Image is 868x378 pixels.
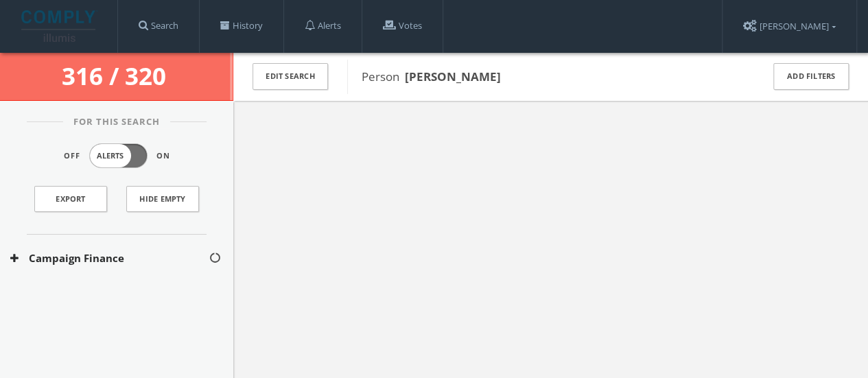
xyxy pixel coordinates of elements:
[362,69,501,84] span: Person
[34,186,107,212] a: Export
[156,150,170,162] span: On
[126,186,199,212] button: Hide Empty
[62,60,172,92] span: 316 / 320
[773,63,849,90] button: Add Filters
[405,69,501,84] b: [PERSON_NAME]
[63,115,170,129] span: For This Search
[21,10,98,42] img: illumis
[64,150,80,162] span: Off
[253,63,328,90] button: Edit Search
[10,250,209,266] button: Campaign Finance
